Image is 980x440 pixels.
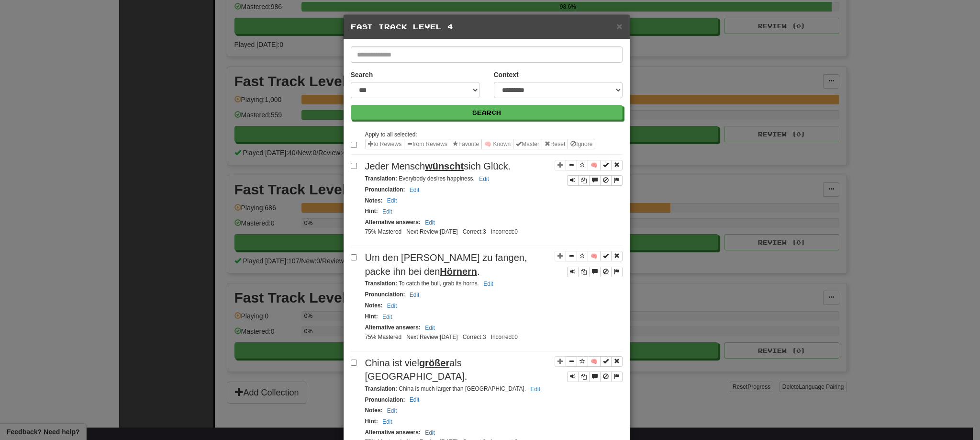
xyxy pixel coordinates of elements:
button: from Reviews [404,139,450,149]
span: Um den [PERSON_NAME] zu fangen, packe ihn bei den . [365,252,527,277]
u: Hörnern [440,266,477,277]
button: Edit [476,174,492,184]
button: Master [513,139,542,149]
li: 75% Mastered [363,228,404,236]
div: Sentence controls [555,251,623,277]
button: Edit [422,428,438,438]
button: Reset [542,139,568,149]
span: China ist viel als [GEOGRAPHIC_DATA]. [365,358,468,382]
button: 🧠 [588,160,601,170]
strong: Pronunciation : [365,291,405,298]
button: Edit [379,417,395,427]
li: Correct: 3 [460,228,489,236]
div: Sentence options [365,139,596,149]
strong: Pronunciation : [365,396,405,403]
u: wünscht [425,161,464,171]
div: Sentence controls [567,372,623,382]
strong: Notes : [365,407,383,414]
button: Edit [379,206,395,217]
button: 🧠 [588,251,601,261]
button: Close [616,21,622,31]
strong: Hint : [365,313,378,320]
strong: Translation : [365,175,397,182]
button: to Reviews [365,139,405,149]
div: Sentence controls [567,267,623,277]
button: Ignore [568,139,595,149]
button: Edit [527,384,543,395]
button: Edit [379,312,395,322]
button: Edit [384,195,400,206]
strong: Hint : [365,418,378,425]
label: Search [351,70,373,79]
button: Edit [407,395,423,405]
li: Next Review: [DATE] [404,228,460,236]
small: Everybody desires happiness. [365,175,492,182]
strong: Translation : [365,385,397,392]
li: Incorrect: 0 [489,333,520,341]
li: Next Review: [DATE] [404,333,460,341]
strong: Notes : [365,302,383,309]
small: To catch the bull, grab its horns. [365,280,496,287]
strong: Translation : [365,280,397,287]
small: China is much larger than [GEOGRAPHIC_DATA]. [365,385,544,392]
strong: Alternative answers : [365,219,421,226]
strong: Pronunciation : [365,186,405,193]
li: Correct: 3 [460,333,489,341]
button: Edit [384,301,400,311]
button: Edit [384,406,400,416]
label: Context [494,70,519,79]
strong: Notes : [365,197,383,204]
div: Sentence controls [567,175,623,186]
button: Edit [480,279,496,289]
button: Edit [407,290,423,300]
button: Favorite [450,139,482,149]
button: 🧠 [588,356,601,367]
strong: Alternative answers : [365,429,421,436]
span: × [616,21,622,32]
button: Edit [422,323,438,333]
strong: Alternative answers : [365,324,421,331]
strong: Hint : [365,208,378,214]
button: 🧠 Known [481,139,513,149]
button: Edit [422,217,438,228]
h5: Fast Track Level 4 [351,22,623,32]
span: Jeder Mensch sich Glück. [365,161,511,171]
li: Incorrect: 0 [489,228,520,236]
div: Sentence controls [555,159,623,186]
div: Sentence controls [555,356,623,383]
u: größer [419,358,449,368]
small: Apply to all selected: [365,131,417,138]
button: Search [351,105,623,120]
li: 75% Mastered [363,333,404,341]
button: Edit [407,185,423,195]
